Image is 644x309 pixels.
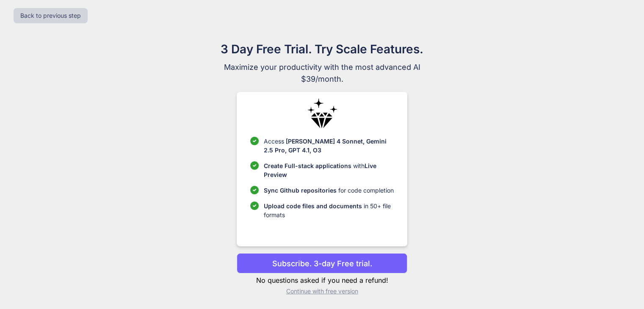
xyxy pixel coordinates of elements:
[237,287,407,295] p: Continue with free version
[250,201,259,210] img: checklist
[264,201,394,219] p: in 50+ file formats
[264,186,394,195] p: for code completion
[180,73,464,85] span: $39/month.
[264,202,362,210] span: Upload code files and documents
[237,275,407,285] p: No questions asked if you need a refund!
[264,137,394,154] p: Access
[237,253,407,273] button: Subscribe. 3-day Free trial.
[180,61,464,73] span: Maximize your productivity with the most advanced AI
[272,258,372,269] p: Subscribe. 3-day Free trial.
[14,8,88,23] button: Back to previous step
[264,187,337,194] span: Sync Github repositories
[180,40,464,58] h1: 3 Day Free Trial. Try Scale Features.
[250,186,259,194] img: checklist
[264,162,353,169] span: Create Full-stack applications
[250,161,259,170] img: checklist
[264,138,387,154] span: [PERSON_NAME] 4 Sonnet, Gemini 2.5 Pro, GPT 4.1, O3
[250,137,259,145] img: checklist
[264,161,394,179] p: with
